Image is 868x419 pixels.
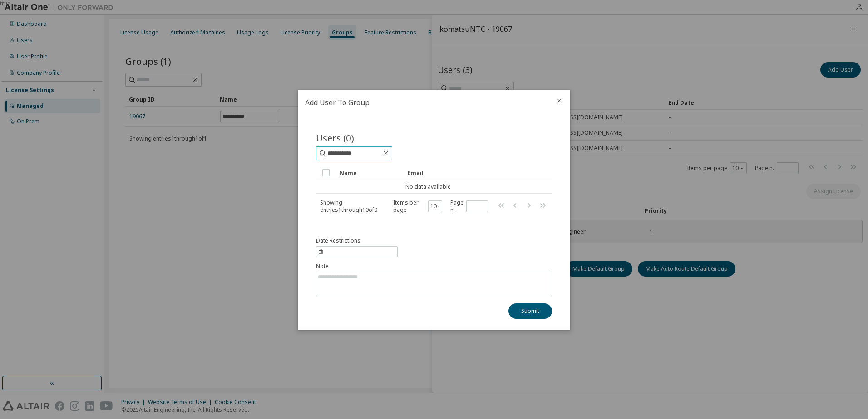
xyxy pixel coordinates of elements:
[316,263,552,270] label: Note
[508,303,552,319] button: Submit
[316,237,398,257] button: information
[320,199,377,214] span: Showing entries 1 through 10 of 0
[430,203,440,210] button: 10
[316,132,354,144] span: Users (0)
[340,166,400,180] div: Name
[393,199,442,214] span: Items per page
[298,90,548,115] h2: Add User To Group
[450,199,488,214] span: Page n.
[556,97,563,104] button: close
[316,237,360,244] span: Date Restrictions
[316,180,540,194] td: No data available
[408,166,537,180] div: Email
